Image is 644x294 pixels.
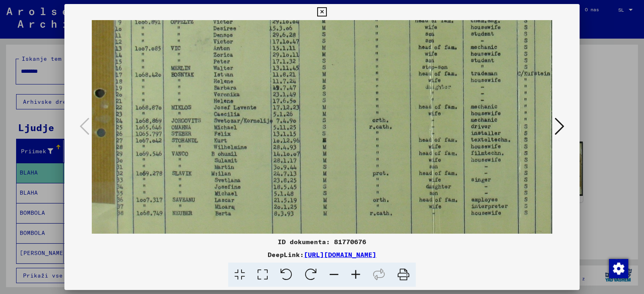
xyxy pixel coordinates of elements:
[609,259,628,278] div: Sprememba soglasja
[278,238,366,246] font: ID dokumenta: 81770676
[304,251,376,259] a: [URL][DOMAIN_NAME]
[609,259,628,278] img: Sprememba soglasja
[268,251,304,259] font: DeepLink:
